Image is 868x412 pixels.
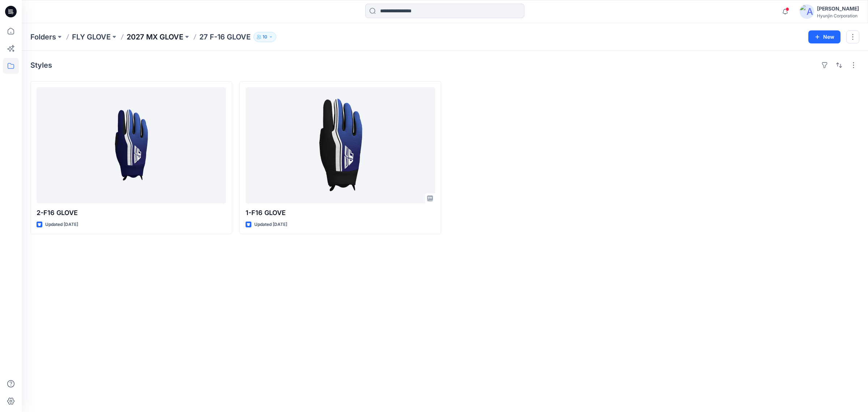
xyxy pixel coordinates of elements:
p: Updated [DATE] [45,221,78,228]
p: Updated [DATE] [254,221,287,228]
a: 2-F16 GLOVE [37,87,226,203]
a: FLY GLOVE [72,32,111,42]
h4: Styles [30,61,52,70]
a: 1-F16 GLOVE [246,87,435,203]
div: Hyunjin Corporation [817,13,859,18]
button: New [808,30,841,43]
p: 10 [263,33,267,41]
p: 1-F16 GLOVE [246,208,435,218]
button: 10 [254,32,276,42]
img: avatar [800,4,814,19]
a: Folders [30,32,56,42]
p: 2-F16 GLOVE [37,208,226,218]
div: [PERSON_NAME] [817,4,859,13]
p: 27 F-16 GLOVE [199,32,251,42]
a: 2027 MX GLOVE [127,32,183,42]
